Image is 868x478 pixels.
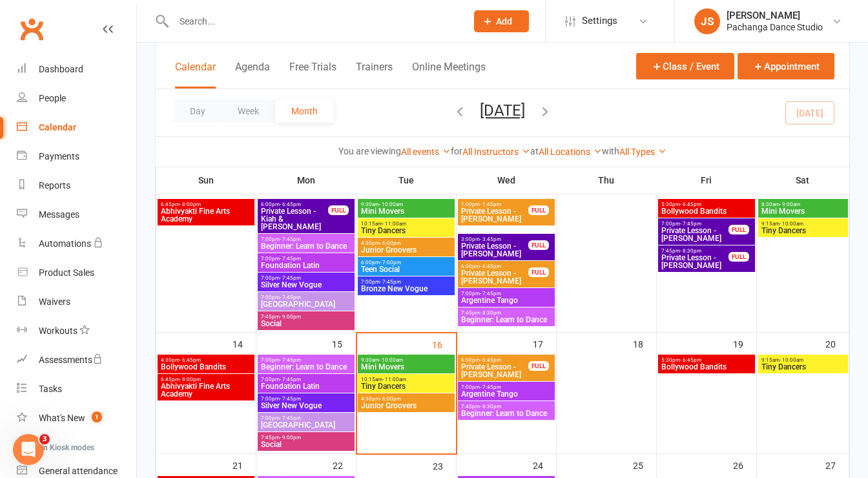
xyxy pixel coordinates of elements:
[360,265,452,273] span: Teen Social
[825,454,849,475] div: 27
[260,314,352,320] span: 7:45pm
[280,435,301,441] span: - 9:00pm
[156,167,256,194] th: Sun
[680,221,701,227] span: - 7:45pm
[17,258,136,287] a: Product Sales
[289,61,336,88] button: Free Trials
[360,279,452,285] span: 7:00pm
[17,375,136,404] a: Tasks
[460,410,552,417] span: Beginner: Learn to Dance
[528,205,549,215] div: FULL
[92,411,102,422] span: 1
[222,99,275,123] button: Week
[232,333,256,354] div: 14
[480,310,501,316] span: - 8:30pm
[260,402,352,410] span: Silver New Vogue
[761,202,846,207] span: 8:30am
[260,207,329,231] span: Private Lesson - Kiah & [PERSON_NAME]
[17,229,136,258] a: Automations
[460,264,529,269] span: 6:00pm
[280,256,301,262] span: - 7:45pm
[661,248,729,254] span: 7:45pm
[39,296,70,307] div: Waivers
[460,357,529,363] span: 6:00pm
[460,236,529,242] span: 3:00pm
[260,262,352,269] span: Foundation Latin
[680,357,701,363] span: - 6:45pm
[460,291,552,296] span: 7:00pm
[602,146,619,156] strong: with
[280,202,301,207] span: - 6:45pm
[280,275,301,281] span: - 7:45pm
[460,316,552,324] span: Beginner: Learn to Dance
[333,333,356,354] div: 15
[738,53,834,79] button: Appointment
[380,396,401,402] span: - 6:00pm
[260,320,352,327] span: Social
[260,300,352,308] span: [GEOGRAPHIC_DATA]
[260,377,352,382] span: 7:00pm
[260,202,329,207] span: 6:00pm
[17,171,136,200] a: Reports
[633,333,656,354] div: 18
[480,291,501,296] span: - 7:45pm
[680,248,701,254] span: - 8:30pm
[379,202,403,207] span: - 10:00am
[160,382,252,398] span: Abhivyakti Fine Arts Academy
[160,202,252,207] span: 6:45pm
[462,147,530,157] a: All Instructors
[380,279,401,285] span: - 7:45pm
[457,167,557,194] th: Wed
[39,413,85,423] div: What's New
[160,357,252,363] span: 4:30pm
[260,396,352,402] span: 7:00pm
[480,264,501,269] span: - 6:45pm
[480,404,501,410] span: - 8:30pm
[661,202,752,207] span: 5:30pm
[460,269,529,285] span: Private Lesson - [PERSON_NAME]
[728,252,749,262] div: FULL
[412,61,486,88] button: Online Meetings
[528,361,549,371] div: FULL
[260,382,352,390] span: Foundation Latin
[480,202,501,207] span: - 1:45pm
[232,454,256,475] div: 21
[180,377,201,382] span: - 8:00pm
[480,384,501,390] span: - 7:45pm
[533,454,556,475] div: 24
[728,225,749,234] div: FULL
[280,236,301,242] span: - 7:45pm
[694,8,720,34] div: JS
[356,61,393,88] button: Trainers
[761,357,846,363] span: 9:15am
[480,101,525,119] button: [DATE]
[235,61,270,88] button: Agenda
[360,240,452,246] span: 4:30pm
[661,254,729,269] span: Private Lesson - [PERSON_NAME]
[17,317,136,346] a: Workouts
[460,404,552,410] span: 7:45pm
[380,260,401,265] span: - 7:00pm
[360,396,452,402] span: 4:30pm
[825,333,849,354] div: 20
[360,221,452,227] span: 10:15am
[39,122,76,132] div: Calendar
[180,357,201,363] span: - 6:45pm
[39,326,77,336] div: Workouts
[256,167,356,194] th: Mon
[460,384,552,390] span: 7:00pm
[557,167,657,194] th: Thu
[382,377,406,382] span: - 11:00am
[39,180,70,191] div: Reports
[356,167,457,194] th: Tue
[17,142,136,171] a: Payments
[761,227,846,234] span: Tiny Dancers
[160,377,252,382] span: 6:45pm
[17,287,136,317] a: Waivers
[460,363,529,379] span: Private Lesson - [PERSON_NAME]
[360,357,452,363] span: 9:30am
[260,421,352,429] span: [GEOGRAPHIC_DATA]
[733,454,756,475] div: 26
[619,147,666,157] a: All Types
[17,84,136,113] a: People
